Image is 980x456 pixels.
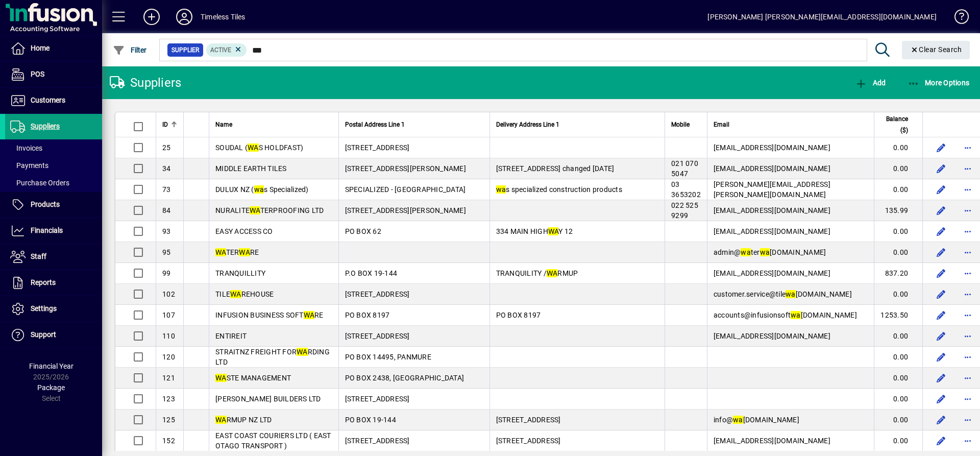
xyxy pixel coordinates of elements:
span: Support [31,330,56,339]
td: 0.00 [874,430,922,451]
td: 0.00 [874,347,922,368]
em: wa [741,248,751,256]
em: WA [230,290,241,298]
div: Balance ($) [880,113,917,136]
span: 102 [162,290,175,298]
span: TRANQUILLITY [215,269,265,277]
span: Financials [31,226,63,234]
span: Postal Address Line 1 [345,119,405,130]
span: [STREET_ADDRESS] [345,290,410,298]
span: [EMAIL_ADDRESS][DOMAIN_NAME] [714,143,830,152]
span: 022 525 9299 [671,201,698,220]
td: 0.00 [874,326,922,347]
button: More options [960,286,976,302]
span: EASY ACCESS CO [215,227,273,235]
span: [PERSON_NAME][EMAIL_ADDRESS][PERSON_NAME][DOMAIN_NAME] [714,180,830,199]
span: Payments [10,161,48,170]
button: More options [960,244,976,260]
span: Filter [113,46,147,54]
em: wa [254,185,264,194]
div: Mobile [671,119,701,130]
span: 110 [162,332,175,340]
span: Clear Search [910,45,962,54]
span: 95 [162,248,171,256]
span: SOUDAL ( S HOLDFAST) [215,143,303,152]
button: Edit [933,391,949,407]
td: 0.00 [874,368,922,389]
span: accounts@infusionsoft [DOMAIN_NAME] [714,311,857,319]
span: STE MANAGEMENT [215,374,291,382]
button: Edit [933,307,949,323]
a: Knowledge Base [947,2,967,35]
button: More options [960,181,976,198]
span: 93 [162,227,171,235]
a: Financials [5,218,102,244]
span: 34 [162,164,171,173]
td: 0.00 [874,284,922,305]
button: Edit [933,412,949,428]
span: Supplier [171,45,199,55]
span: Home [31,44,50,52]
button: Edit [933,160,949,177]
span: [EMAIL_ADDRESS][DOMAIN_NAME] [714,332,830,340]
button: More options [960,349,976,365]
span: PO BOX 14495, PANMURE [345,353,431,361]
span: 84 [162,206,171,214]
td: 135.99 [874,200,922,221]
span: MIDDLE EARTH TILES [215,164,287,173]
span: DULUX NZ ( s Specialized) [215,185,309,194]
span: TRANQUILITY / RMUP [496,269,578,277]
td: 837.20 [874,263,922,284]
span: Mobile [671,119,690,130]
span: TILE REHOUSE [215,290,274,298]
td: 0.00 [874,221,922,242]
mat-chip: Activation Status: Active [206,43,247,57]
td: 0.00 [874,242,922,263]
span: [STREET_ADDRESS] [345,395,410,403]
span: [STREET_ADDRESS][PERSON_NAME] [345,164,466,173]
span: [STREET_ADDRESS][PERSON_NAME] [345,206,466,214]
div: Timeless Tiles [201,9,245,25]
td: 1253.50 [874,305,922,326]
span: P.O BOX 19-144 [345,269,398,277]
td: 0.00 [874,179,922,200]
a: Payments [5,157,102,174]
button: More options [960,370,976,386]
em: WA [248,143,259,152]
span: Package [37,383,65,392]
em: WA [239,248,250,256]
span: RMUP NZ LTD [215,416,272,424]
td: 0.00 [874,158,922,179]
span: Purchase Orders [10,179,69,187]
span: More Options [908,79,970,87]
span: [STREET_ADDRESS] [345,332,410,340]
span: 03 3653202 [671,180,701,199]
span: EAST COAST COURIERS LTD ( EAST OTAGO TRANSPORT ) [215,431,331,450]
span: STRAITNZ FREIGHT FOR RDING LTD [215,348,330,366]
span: INFUSION BUSINESS SOFT RE [215,311,324,319]
a: Products [5,192,102,218]
span: 152 [162,437,175,445]
td: 0.00 [874,410,922,430]
span: NURALITE TERPROOFING LTD [215,206,324,214]
span: Name [215,119,232,130]
div: [PERSON_NAME] [PERSON_NAME][EMAIL_ADDRESS][DOMAIN_NAME] [707,9,937,25]
button: Edit [933,139,949,156]
span: customer.service@tile [DOMAIN_NAME] [714,290,852,298]
div: Suppliers [110,75,181,91]
a: Purchase Orders [5,174,102,191]
span: info@ [DOMAIN_NAME] [714,416,799,424]
span: 334 MAIN HIGH Y 12 [496,227,573,235]
span: ID [162,119,168,130]
span: [EMAIL_ADDRESS][DOMAIN_NAME] [714,206,830,214]
button: Filter [110,41,150,59]
span: ENTIREIT [215,332,247,340]
span: [EMAIL_ADDRESS][DOMAIN_NAME] [714,227,830,235]
span: PO BOX 2438, [GEOGRAPHIC_DATA] [345,374,464,382]
button: More options [960,160,976,177]
span: [EMAIL_ADDRESS][DOMAIN_NAME] [714,164,830,173]
button: More options [960,265,976,281]
span: [PERSON_NAME] BUILDERS LTD [215,395,321,403]
span: 73 [162,185,171,194]
span: Financial Year [29,362,73,370]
